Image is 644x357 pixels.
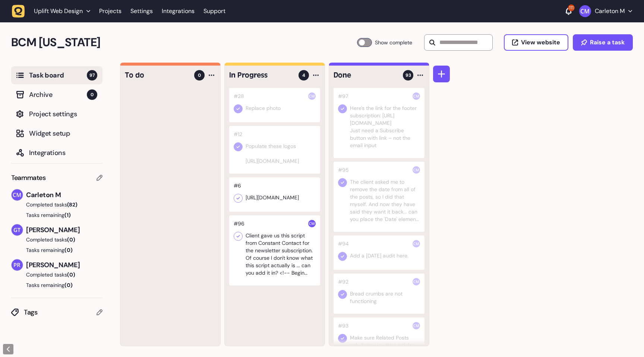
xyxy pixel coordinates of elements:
[198,72,201,79] span: 0
[590,40,625,45] span: Raise a task
[11,236,97,243] button: Completed tasks(0)
[87,89,97,100] span: 0
[413,240,420,247] img: Carleton M
[302,72,305,79] span: 4
[67,271,75,278] span: (0)
[12,189,23,200] img: Carleton M
[87,70,97,80] span: 97
[334,70,398,80] h4: Done
[413,278,420,285] img: Carleton M
[413,166,420,174] img: Carleton M
[29,148,97,158] span: Integrations
[308,220,316,227] img: Carleton M
[405,72,411,79] span: 93
[64,282,73,288] span: (0)
[11,105,102,123] button: Project settings
[579,5,591,17] img: Carleton M
[609,322,640,353] iframe: LiveChat chat widget
[11,66,102,84] button: Task board97
[579,5,632,17] button: Carleton M
[573,34,633,51] button: Raise a task
[11,201,97,208] button: Completed tasks(82)
[11,173,46,183] span: Teammates
[26,225,102,235] span: [PERSON_NAME]
[162,4,195,18] a: Integrations
[67,236,75,243] span: (0)
[29,128,97,139] span: Widget setup
[308,92,316,100] img: Carleton M
[11,144,102,162] button: Integrations
[12,259,23,271] img: Pranav
[11,34,357,51] h2: BCM Georgia
[24,307,97,317] span: Tags
[203,7,225,15] a: Support
[11,86,102,104] button: Archive0
[26,190,102,200] span: Carleton M
[11,246,102,254] button: Tasks remaining(0)
[504,34,568,51] button: View website
[413,322,420,329] img: Carleton M
[229,70,293,80] h4: In Progress
[64,212,71,218] span: (1)
[34,7,83,15] span: Uplift Web Design
[413,92,420,100] img: Carleton M
[11,271,97,278] button: Completed tasks(0)
[130,4,153,18] a: Settings
[29,70,87,80] span: Task board
[375,38,412,47] span: Show complete
[11,124,102,142] button: Widget setup
[26,260,102,270] span: [PERSON_NAME]
[67,201,78,208] span: (82)
[29,89,87,100] span: Archive
[99,4,121,18] a: Projects
[12,224,23,236] img: Graham Thompson
[125,70,189,80] h4: To do
[11,281,102,289] button: Tasks remaining(0)
[64,247,73,253] span: (0)
[521,40,560,45] span: View website
[595,7,625,15] p: Carleton M
[12,4,95,18] button: Uplift Web Design
[29,109,97,119] span: Project settings
[568,4,575,11] div: 111
[11,211,102,219] button: Tasks remaining(1)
